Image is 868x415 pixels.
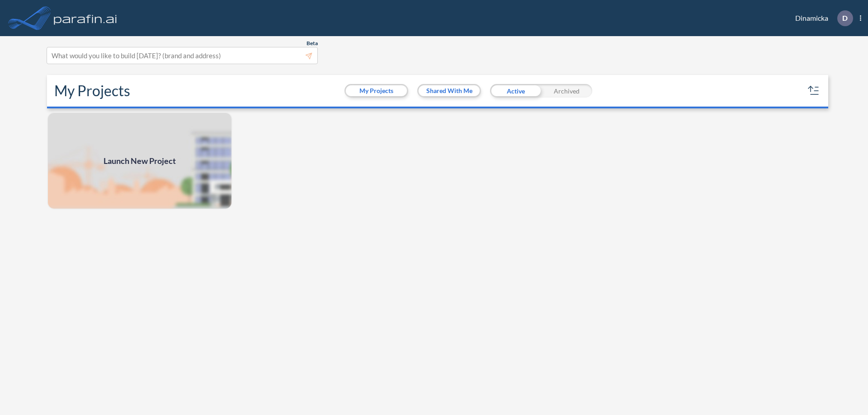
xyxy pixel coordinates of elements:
[104,155,176,167] span: Launch New Project
[307,40,318,47] span: Beta
[782,10,861,26] div: Dinamicka
[47,112,232,210] a: Launch New Project
[541,84,592,98] div: Archived
[419,85,480,96] button: Shared With Me
[346,85,407,96] button: My Projects
[490,84,541,98] div: Active
[807,84,821,98] button: sort
[47,112,232,210] img: add
[842,14,848,22] p: D
[52,9,119,27] img: logo
[54,82,130,99] h2: My Projects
